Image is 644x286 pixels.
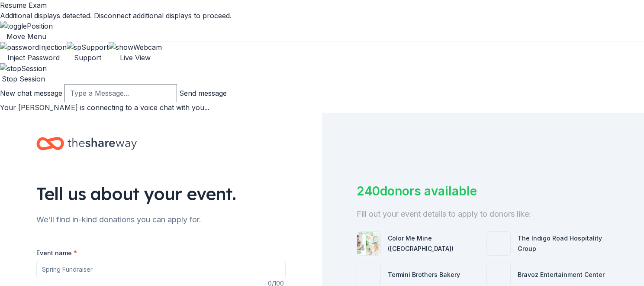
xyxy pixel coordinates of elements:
div: The Indigo Road Hospitality Group [518,233,609,254]
button: Live View [109,42,162,63]
img: photo for The Indigo Road Hospitality Group [487,232,510,255]
input: Spring Fundraiser [36,261,286,278]
button: Support [67,42,109,63]
div: We'll find in-kind donations you can apply for. [36,213,286,227]
div: Color Me Mine ([GEOGRAPHIC_DATA]) [388,233,480,254]
img: spSupport [67,42,109,52]
img: showWebcam [109,42,162,52]
div: Termini Brothers Bakery [388,270,460,280]
div: Fill out your event details to apply to donors like: [357,207,609,221]
img: photo for Color Me Mine (Jacksonville) [357,232,380,255]
div: Bravoz Entertainment Center [518,270,605,280]
div: Tell us about your event. [36,182,286,206]
input: Type a Message... [64,84,177,102]
button: Send message [179,88,227,98]
p: Live View [109,52,162,63]
p: Support [67,52,109,63]
div: 240 donors available [357,182,609,200]
label: Event name [36,249,77,257]
span: Send message [179,89,227,97]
